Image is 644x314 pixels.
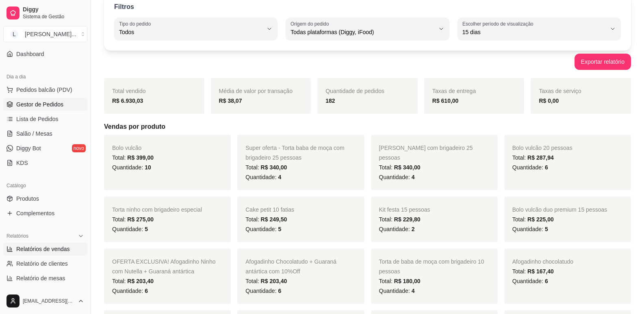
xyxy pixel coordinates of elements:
[245,206,294,213] span: Cake petit 10 fatias
[127,154,154,161] span: R$ 399,00
[16,245,70,253] span: Relatórios de vendas
[23,298,74,304] span: [EMAIL_ADDRESS][DOMAIN_NAME]
[3,83,87,96] button: Pedidos balcão (PDV)
[512,216,554,223] span: Total:
[394,164,421,171] span: R$ 340,00
[245,278,287,284] span: Total:
[3,257,87,270] a: Relatório de clientes
[394,216,421,223] span: R$ 229,80
[325,88,384,94] span: Quantidade de pedidos
[112,216,154,223] span: Total:
[3,179,87,192] div: Catálogo
[432,97,459,104] strong: R$ 610,00
[512,226,548,232] span: Quantidade:
[261,216,287,223] span: R$ 249,50
[512,154,554,161] span: Total:
[539,97,559,104] strong: R$ 0,00
[278,226,281,232] span: 5
[112,278,154,284] span: Total:
[245,174,281,180] span: Quantidade:
[527,216,554,223] span: R$ 225,00
[3,3,87,23] a: DiggySistema de Gestão
[3,243,87,256] a: Relatórios de vendas
[145,226,148,232] span: 5
[325,97,335,104] strong: 182
[112,145,141,151] span: Bolo vulcão
[3,272,87,285] a: Relatório de mesas
[379,226,415,232] span: Quantidade:
[112,258,215,275] span: OFERTA EXCLUSIVA! Afogadinho Ninho com Nutella + Guaraná antártica
[3,207,87,220] a: Complementos
[575,54,631,70] button: Exportar relatório
[112,226,148,232] span: Quantidade:
[219,88,293,94] span: Média de valor por transação
[3,192,87,205] a: Produtos
[512,268,554,275] span: Total:
[145,288,148,294] span: 6
[112,88,146,94] span: Total vendido
[291,20,332,27] label: Origem do pedido
[394,278,421,284] span: R$ 180,00
[25,30,76,38] div: [PERSON_NAME] ...
[512,206,607,213] span: Bolo vulcão duo premium 15 pessoas
[219,97,242,104] strong: R$ 38,07
[16,50,44,58] span: Dashboard
[112,154,154,161] span: Total:
[545,164,548,171] span: 6
[16,209,54,217] span: Complementos
[512,164,548,171] span: Quantidade:
[23,13,84,20] span: Sistema de Gestão
[3,113,87,126] a: Lista de Pedidos
[545,278,548,284] span: 6
[462,28,606,36] span: 15 dias
[539,88,581,94] span: Taxas de serviço
[245,216,287,223] span: Total:
[245,258,336,275] span: Afogadinho Chocolatudo + Guaraná antártica com 10%Off
[379,145,473,161] span: [PERSON_NAME] com brigadeiro 25 pessoas
[379,206,430,213] span: Kit festa 15 pessoas
[112,97,143,104] strong: R$ 6.930,03
[3,142,87,155] a: Diggy Botnovo
[16,159,28,167] span: KDS
[458,17,621,40] button: Escolher período de visualização15 dias
[379,288,415,294] span: Quantidade:
[412,288,415,294] span: 4
[104,122,631,132] h5: Vendas por produto
[114,2,134,12] p: Filtros
[245,164,287,171] span: Total:
[3,291,87,311] button: [EMAIL_ADDRESS][DOMAIN_NAME]
[512,258,573,265] span: Afogadinho chocolatudo
[432,88,476,94] span: Taxas de entrega
[245,145,344,161] span: Super oferta - Torta baba de moça com brigadeiro 25 pessoas
[462,20,536,27] label: Escolher período de visualização
[3,26,87,42] button: Select a team
[127,278,154,284] span: R$ 203,40
[379,216,421,223] span: Total:
[7,233,28,239] span: Relatórios
[3,127,87,140] a: Salão / Mesas
[379,164,421,171] span: Total:
[278,288,281,294] span: 6
[291,28,434,36] span: Todas plataformas (Diggy, iFood)
[245,288,281,294] span: Quantidade:
[145,164,151,171] span: 10
[261,278,287,284] span: R$ 203,40
[112,288,148,294] span: Quantidade:
[112,206,202,213] span: Torta ninho com brigadeiro especial
[119,28,263,36] span: Todos
[16,130,52,138] span: Salão / Mesas
[545,226,548,232] span: 5
[412,226,415,232] span: 2
[112,164,151,171] span: Quantidade:
[127,216,154,223] span: R$ 275,00
[527,268,554,275] span: R$ 167,40
[10,30,18,38] span: L
[16,100,63,108] span: Gestor de Pedidos
[245,226,281,232] span: Quantidade:
[3,98,87,111] a: Gestor de Pedidos
[16,86,72,94] span: Pedidos balcão (PDV)
[261,164,287,171] span: R$ 340,00
[3,156,87,169] a: KDS
[16,274,65,282] span: Relatório de mesas
[286,17,449,40] button: Origem do pedidoTodas plataformas (Diggy, iFood)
